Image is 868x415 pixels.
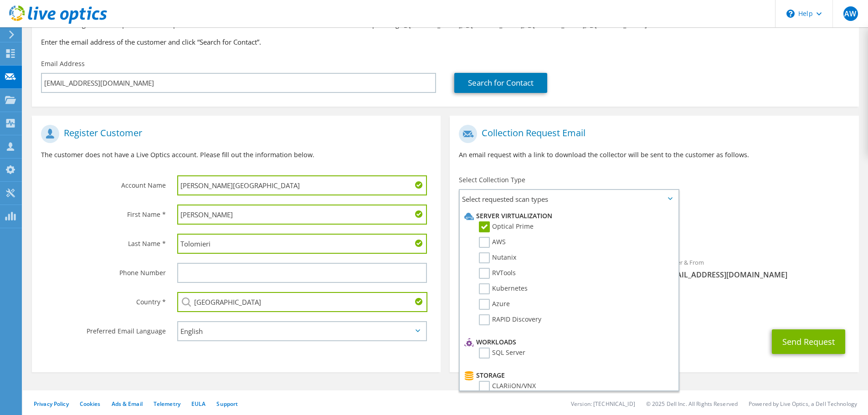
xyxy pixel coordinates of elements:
[41,263,166,277] label: Phone Number
[41,175,166,190] label: Account Name
[41,292,166,307] label: Country *
[462,210,673,221] li: Server Virtualization
[450,212,858,248] div: Requested Collections
[663,270,850,280] span: [EMAIL_ADDRESS][DOMAIN_NAME]
[34,400,69,408] a: Privacy Policy
[571,400,635,408] li: Version: [TECHNICAL_ID]
[646,400,738,408] li: © 2025 Dell Inc. All Rights Reserved
[460,190,678,208] span: Select requested scan types
[216,400,238,408] a: Support
[41,59,85,68] label: Email Address
[479,268,516,279] label: RVTools
[112,400,143,408] a: Ads & Email
[154,400,180,408] a: Telemetry
[450,289,858,320] div: CC & Reply To
[479,252,516,263] label: Nutanix
[479,348,525,359] label: SQL Server
[454,73,547,93] a: Search for Contact
[191,400,205,408] a: EULA
[459,125,845,143] h1: Collection Request Email
[41,37,850,47] h3: Enter the email address of the customer and click “Search for Contact”.
[749,400,857,408] li: Powered by Live Optics, a Dell Technology
[479,381,536,392] label: CLARiiON/VNX
[462,370,673,381] li: Storage
[843,6,858,21] span: AW
[479,221,534,232] label: Optical Prime
[459,150,849,160] p: An email request with a link to download the collector will be sent to the customer as follows.
[459,175,525,184] label: Select Collection Type
[450,253,654,284] div: To
[41,234,166,248] label: Last Name *
[80,400,101,408] a: Cookies
[462,337,673,348] li: Workloads
[479,314,541,325] label: RAPID Discovery
[479,299,510,310] label: Azure
[479,283,528,294] label: Kubernetes
[41,321,166,336] label: Preferred Email Language
[786,10,795,18] svg: \n
[772,329,845,354] button: Send Request
[41,205,166,219] label: First Name *
[479,237,506,248] label: AWS
[654,253,859,284] div: Sender & From
[41,125,427,143] h1: Register Customer
[41,150,431,160] p: The customer does not have a Live Optics account. Please fill out the information below.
